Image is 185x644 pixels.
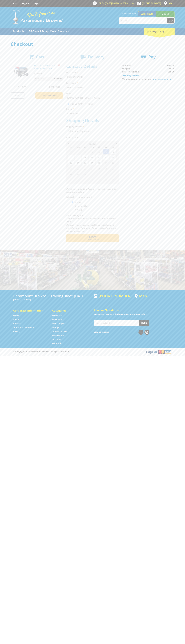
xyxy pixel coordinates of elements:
a: Change Order [122,73,140,78]
p: [STREET_ADDRESS] [13,298,91,301]
span: Shipping [122,67,130,70]
a: Go to the Skip Bins page [52,338,61,341]
a: Mount [PERSON_NAME] [156,11,175,21]
input: Search [119,18,167,23]
span: 8:00am - 4:00pm [112,2,128,5]
a: Go to the Products page [11,28,26,35]
a: Go to the Hardware page [52,314,62,317]
h5: Corporate Information [13,309,47,312]
button: Join [139,320,149,326]
a: Go to the About Us page [13,318,22,321]
span: Pay [148,54,156,60]
h5: Categories [52,309,86,312]
span: OPEN [DATE] [99,2,128,5]
span: Change Order [125,74,139,77]
a: Go to the Contact page [13,322,21,325]
button: Go [167,18,174,23]
a: Log in [33,2,39,5]
a: Go to the Gift Cards page [52,342,62,345]
a: Go to the Timber Supplies page [52,330,67,333]
div: Cart [144,28,175,35]
a: Go to the Machinery page [52,318,62,321]
img: Paramount Browns' [11,9,63,24]
h3: Paramount Browns' - Trading since [DATE] [13,294,91,298]
a: Go to the Steel Supplies page [52,322,65,325]
strong: $399.00 [167,70,174,73]
input: Please accept the terms and conditions. [122,78,124,80]
a: Go to the BROWNS Scrap Metal Services page [27,28,71,35]
img: PayPal, Mastercard, Visa accepted [145,349,172,354]
a: Gepps Cross [138,11,156,16]
a: View a map of Gepps Cross location [135,294,147,298]
div: Stay Connected [94,329,149,335]
a: Go to the Terms and Conditions page [13,326,34,329]
a: Go to the Privacy page [13,330,20,333]
span: Sub Total [122,64,131,67]
a: Go to the Wheelie Bins page [52,334,65,337]
span: Set your store [119,11,138,16]
div: ® Copyright 2025 Paramount Browns'. All Rights Reserved. [11,349,175,354]
a: Go to the Home page [13,314,19,317]
strong: Total Price (inc. GST) [122,70,142,73]
a: Terms and Conditions [152,78,172,81]
div: [PHONE_NUMBER] [94,294,132,298]
p: Keep up to date with the latest news and special offers. [94,313,172,316]
a: Go to the registration page [22,2,30,5]
label: I understand and accept the [124,78,172,81]
span: $0.00 [169,67,174,70]
span: (1 item) [155,30,164,33]
h5: Join our Newsletter [94,308,172,312]
span: $399.00 [167,64,174,67]
a: Go to the Contact page [11,2,18,5]
input: Your email address [94,320,139,326]
a: Go to the Storage page [52,326,60,329]
h1: Checkout [11,41,175,47]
